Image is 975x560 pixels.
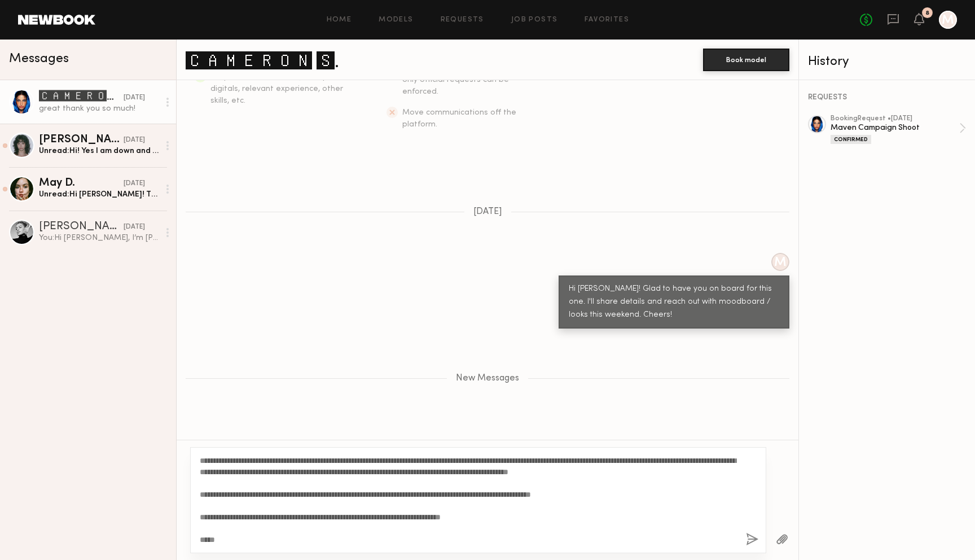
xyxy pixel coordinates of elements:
div: Unread: Hi! Yes I am down and saw your job request. Are you flexible with budget? The rate is a b... [39,146,159,156]
div: 8 [925,10,929,16]
div: [DATE] [124,178,145,189]
span: [DATE] [473,207,502,217]
div: Hi [PERSON_NAME]! Glad to have you on board for this one. I'll share details and reach out with m... [569,283,779,322]
a: 🅲🅰🅼🅴🆁🅾🅽 🆂. [186,47,339,72]
span: Expect verbal commitments to hold - only official requests can be enforced. [402,64,545,95]
div: [DATE] [124,93,145,103]
div: [DATE] [124,135,145,146]
div: 🅲🅰🅼🅴🆁🅾🅽 🆂. [39,90,124,103]
div: Maven Campaign Shoot [831,123,959,133]
div: History [808,55,966,68]
div: Confirmed [831,135,871,144]
a: bookingRequest •[DATE]Maven Campaign ShootConfirmed [831,115,966,144]
div: booking Request • [DATE] [831,115,959,123]
button: Book model [703,49,789,71]
span: Request additional info, like updated digitals, relevant experience, other skills, etc. [210,73,352,104]
div: [DATE] [124,222,145,233]
a: Models [379,16,413,24]
span: New Messages [456,374,519,383]
a: Requests [441,16,484,24]
div: [PERSON_NAME] [39,134,124,146]
div: May D. [39,178,124,189]
div: You: Hi [PERSON_NAME], I’m [PERSON_NAME], Brand Director at Maven Genetics, a [US_STATE]-based pr... [39,233,159,243]
a: M [939,11,957,29]
span: Move communications off the platform. [402,109,516,128]
div: great thank you so much! [39,103,159,114]
a: Book model [703,54,789,64]
div: REQUESTS [808,94,966,102]
span: Messages [9,53,69,65]
a: Job Posts [511,16,558,24]
a: Home [327,16,352,24]
div: [PERSON_NAME] [39,221,124,233]
a: Favorites [585,16,629,24]
div: Unread: Hi [PERSON_NAME]! Thank you for reaching out. [PERSON_NAME] work is beautiful. I would lo... [39,189,159,200]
